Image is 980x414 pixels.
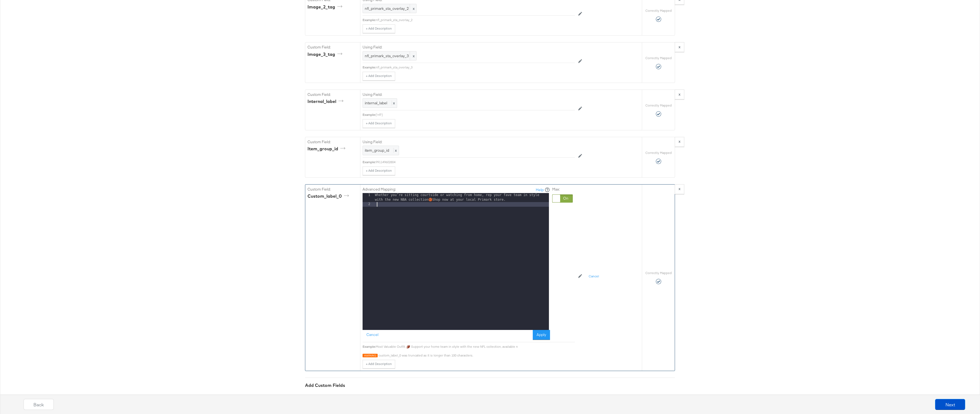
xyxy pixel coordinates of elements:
div: Example: [363,65,376,70]
button: x [675,42,684,52]
button: + Add Description [363,72,395,81]
button: x [675,137,684,147]
label: Max: [552,187,573,192]
label: Using Field: [363,45,575,50]
label: Custom Field: [307,92,358,97]
strong: x [679,92,680,97]
div: ['nfl'] [376,113,575,117]
div: nfl_primark_sta_overlay_3 [376,65,575,70]
div: Example: [363,160,376,164]
span: nfl_primark_sta_overlay_3 [365,53,414,59]
span: x [410,4,416,13]
div: Warning: [363,354,378,358]
div: 991149602804 [376,160,575,164]
button: Cancel [585,272,602,281]
label: Correctly Mapped [645,151,672,155]
div: internal_label [307,98,345,105]
div: Most Valuable Outfit. 🏈 Support your home team in style with the new NFL collection, available n [376,344,575,349]
button: + Add Description [363,360,395,369]
label: Custom Field: [307,45,358,50]
div: Example: [363,18,376,22]
button: + Add Description [363,119,395,128]
span: x [392,100,395,105]
strong: x [679,186,680,191]
span: internal_label [365,100,387,105]
button: Back [24,399,54,410]
button: Apply [533,330,550,340]
strong: x [679,139,680,144]
label: Using Field: [363,92,575,97]
button: x [675,90,684,99]
div: nfl_primark_sta_overlay_2 [376,18,575,22]
div: custom_label_0 [307,193,351,199]
strong: x [679,44,680,49]
button: + Add Description [363,24,395,33]
label: Advanced Mapping: [363,187,396,192]
label: Custom Field: [307,139,358,145]
label: Correctly Mapped [645,8,672,13]
label: Correctly Mapped [645,56,672,60]
div: Example: [363,344,376,349]
div: 2 [363,202,374,207]
label: Using Field: [363,139,575,145]
span: x [394,148,397,153]
div: Example: [363,113,376,117]
button: x [675,184,684,194]
button: Cancel [363,330,382,340]
div: image_3_tag [307,51,344,58]
span: nfl_primark_sta_overlay_2 [365,6,414,11]
div: Add Custom Fields [305,382,675,389]
label: Correctly Mapped [645,103,672,108]
div: 1 [363,193,374,202]
button: Next [935,399,965,410]
div: image_2_tag [307,4,344,10]
span: x [410,51,416,61]
label: Correctly Mapped [645,271,672,275]
label: Custom Field: [307,187,358,192]
div: custom_label_0 was truncated as it is longer than 100 characters. [378,353,575,358]
button: + Add Description [363,166,395,175]
div: item_group_id [307,146,347,152]
span: item_group_id [365,148,389,153]
a: Help [536,187,544,192]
